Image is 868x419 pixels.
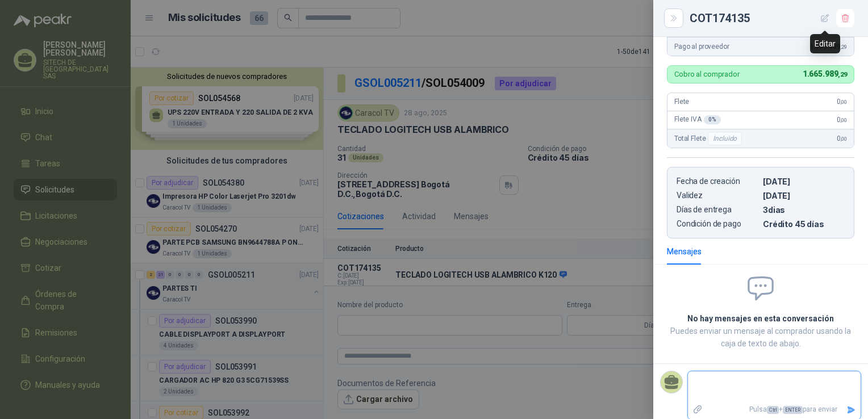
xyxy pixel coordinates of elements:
[838,71,847,78] span: ,29
[810,34,840,53] div: Editar
[837,98,847,106] span: 0
[667,325,854,350] p: Puedes enviar un mensaje al comprador usando la caja de texto de abajo.
[837,135,847,143] span: 0
[674,132,744,145] span: Total Flete
[840,44,847,50] span: ,29
[763,177,845,186] p: [DATE]
[704,115,721,124] div: 0 %
[677,177,758,186] p: Fecha de creación
[763,205,845,215] p: 3 dias
[690,9,854,27] div: COT174135
[674,115,721,124] span: Flete IVA
[840,99,847,105] span: ,00
[767,406,779,414] span: Ctrl
[763,191,845,200] p: [DATE]
[677,205,758,215] p: Días de entrega
[837,116,847,124] span: 0
[674,70,740,78] p: Cobro al comprador
[674,43,729,51] span: Pago al proveedor
[674,98,689,106] span: Flete
[708,132,742,145] div: Incluido
[840,136,847,142] span: ,00
[667,312,854,325] h2: No hay mensajes en esta conversación
[667,11,681,25] button: Close
[763,219,845,229] p: Crédito 45 días
[803,69,847,78] span: 1.665.989
[677,191,758,200] p: Validez
[783,406,803,414] span: ENTER
[840,117,847,123] span: ,00
[667,245,702,258] div: Mensajes
[677,219,758,229] p: Condición de pago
